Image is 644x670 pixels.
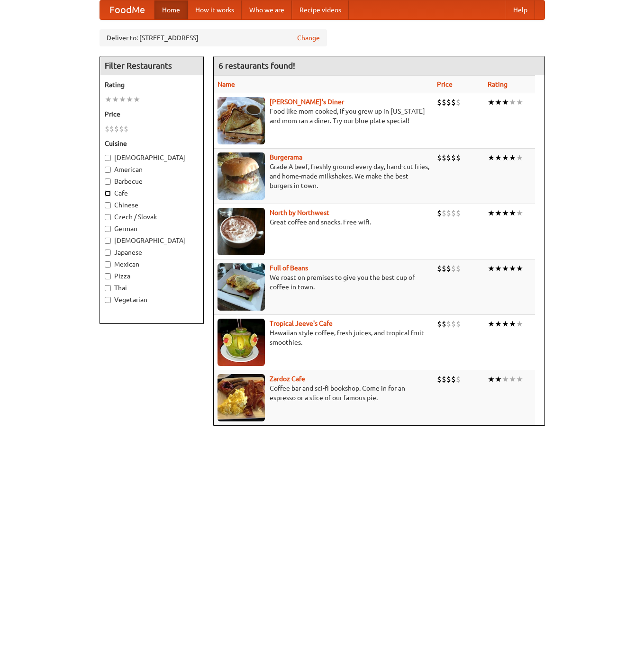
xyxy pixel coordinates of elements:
[124,124,128,134] li: $
[105,80,199,89] h5: Rating
[109,124,114,134] li: $
[488,97,495,107] li: ★
[442,319,446,329] li: $
[516,374,523,384] li: ★
[446,374,451,384] li: $
[437,263,442,274] li: $
[105,94,112,105] li: ★
[218,328,429,347] p: Hawaiian style coffee, fresh juices, and tropical fruit smoothies.
[509,374,516,384] li: ★
[105,153,199,162] label: [DEMOGRAPHIC_DATA]
[270,153,302,161] a: Burgerama
[495,263,502,274] li: ★
[119,124,124,134] li: $
[442,263,446,274] li: $
[442,374,446,384] li: $
[437,152,442,163] li: $
[502,97,509,107] li: ★
[451,319,456,329] li: $
[495,208,502,218] li: ★
[105,295,199,304] label: Vegetarian
[509,319,516,329] li: ★
[218,217,429,227] p: Great coffee and snacks. Free wifi.
[114,124,119,134] li: $
[502,208,509,218] li: ★
[119,94,126,105] li: ★
[105,248,199,257] label: Japanese
[126,94,133,105] li: ★
[105,226,111,232] input: German
[502,152,509,163] li: ★
[488,263,495,274] li: ★
[506,0,535,19] a: Help
[446,97,451,107] li: $
[509,208,516,218] li: ★
[509,97,516,107] li: ★
[105,155,111,161] input: [DEMOGRAPHIC_DATA]
[495,152,502,163] li: ★
[218,273,429,292] p: We roast on premises to give you the best cup of coffee in town.
[105,261,111,268] input: Mexican
[516,208,523,218] li: ★
[437,208,442,218] li: $
[105,179,111,185] input: Barbecue
[270,375,305,383] a: Zardoz Cafe
[446,152,451,163] li: $
[488,319,495,329] li: ★
[270,264,308,272] b: Full of Beans
[105,165,199,174] label: American
[100,0,154,19] a: FoodMe
[456,319,461,329] li: $
[105,238,111,244] input: [DEMOGRAPHIC_DATA]
[495,319,502,329] li: ★
[100,56,203,75] h4: Filter Restaurants
[218,384,429,402] p: Coffee bar and sci-fi bookshop. Come in for an espresso or a slice of our famous pie.
[218,152,265,200] img: burgerama.jpg
[456,152,461,163] li: $
[509,263,516,274] li: ★
[188,0,242,19] a: How it works
[218,374,265,421] img: zardoz.jpg
[456,208,461,218] li: $
[442,97,446,107] li: $
[516,97,523,107] li: ★
[218,263,265,311] img: beans.jpg
[446,319,451,329] li: $
[446,263,451,274] li: $
[105,297,111,303] input: Vegetarian
[133,94,140,105] li: ★
[516,319,523,329] li: ★
[218,107,429,125] p: Food like mom cooked, if you grew up in [US_STATE] and mom ran a diner. Try our blue plate special!
[495,97,502,107] li: ★
[270,98,344,106] a: [PERSON_NAME]'s Diner
[105,214,111,220] input: Czech / Slovak
[105,139,199,148] h5: Cuisine
[112,94,119,105] li: ★
[105,167,111,173] input: American
[154,0,188,19] a: Home
[292,0,349,19] a: Recipe videos
[218,162,429,190] p: Grade A beef, freshly ground every day, hand-cut fries, and home-made milkshakes. We make the bes...
[495,374,502,384] li: ★
[218,61,295,70] ng-pluralize: 6 restaurants found!
[105,273,111,279] input: Pizza
[451,208,456,218] li: $
[297,33,320,43] a: Change
[451,152,456,163] li: $
[437,97,442,107] li: $
[488,374,495,384] li: ★
[488,152,495,163] li: ★
[488,80,508,88] a: Rating
[456,374,461,384] li: $
[456,263,461,274] li: $
[105,188,199,198] label: Cafe
[105,224,199,233] label: German
[442,152,446,163] li: $
[442,208,446,218] li: $
[502,319,509,329] li: ★
[270,320,333,327] b: Tropical Jeeve's Cafe
[105,271,199,281] label: Pizza
[437,80,453,88] a: Price
[105,190,111,197] input: Cafe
